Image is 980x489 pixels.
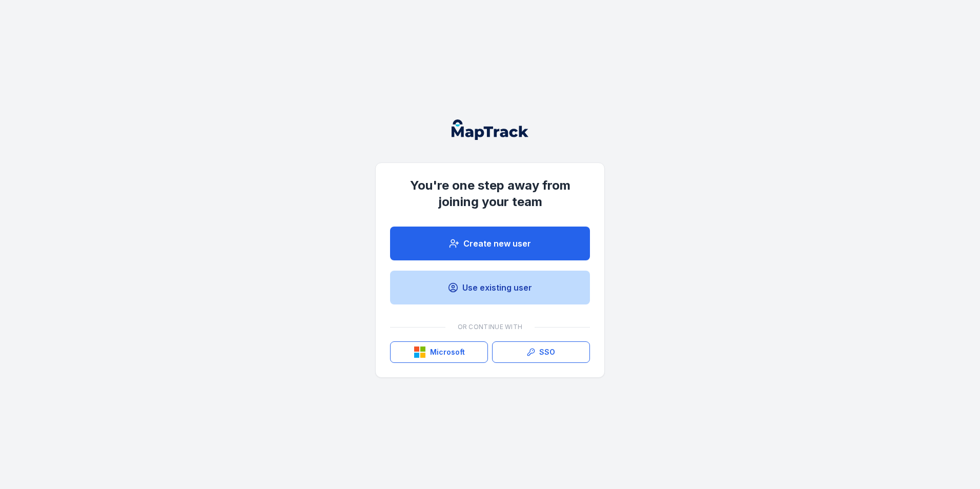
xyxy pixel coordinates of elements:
a: SSO [492,341,590,363]
a: Create new user [390,227,590,260]
button: Microsoft [390,341,488,363]
h1: You're one step away from joining your team [390,177,590,210]
nav: Global [435,119,545,140]
div: Or continue with [390,317,590,337]
a: Use existing user [390,271,590,304]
